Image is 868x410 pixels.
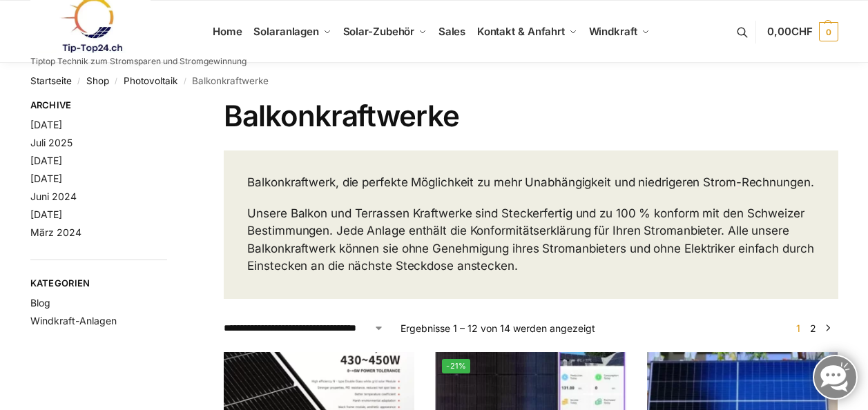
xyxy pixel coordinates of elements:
h1: Balkonkraftwerke [224,99,838,133]
p: Tiptop Technik zum Stromsparen und Stromgewinnung [30,57,247,66]
span: Seite 1 [793,322,804,334]
a: Blog [30,297,50,309]
a: Seite 2 [807,322,820,334]
a: März 2024 [30,226,81,238]
a: Juni 2024 [30,191,77,202]
span: / [109,76,124,87]
p: Balkonkraftwerk, die perfekte Möglichkeit zu mehr Unabhängigkeit und niedrigeren Strom-Rechnungen. [247,174,814,192]
a: [DATE] [30,173,62,184]
span: 0 [819,22,838,41]
nav: Breadcrumb [30,63,838,99]
a: Solar-Zubehör [337,1,432,63]
span: CHF [791,25,813,38]
a: Juli 2025 [30,137,73,148]
p: Unsere Balkon und Terrassen Kraftwerke sind Steckerfertig und zu 100 % konform mit den Schweizer ... [247,205,814,275]
a: Kontakt & Anfahrt [471,1,583,63]
a: Photovoltaik [124,75,177,86]
a: [DATE] [30,155,62,166]
span: Windkraft [589,25,637,38]
span: Kategorien [30,277,168,291]
select: Shop-Reihenfolge [224,321,384,335]
span: Sales [438,25,466,38]
span: Archive [30,99,168,113]
span: 0,00 [767,25,812,38]
a: Shop [86,75,109,86]
p: Ergebnisse 1 – 12 von 14 werden angezeigt [401,321,595,335]
span: / [72,76,86,87]
nav: Produkt-Seitennummerierung [788,321,838,335]
a: Windkraft [583,1,655,63]
span: Kontakt & Anfahrt [477,25,565,38]
a: [DATE] [30,208,62,220]
a: 0,00CHF 0 [767,11,838,52]
span: / [177,76,192,87]
a: Startseite [30,75,72,86]
a: Sales [432,1,471,63]
a: [DATE] [30,119,62,130]
a: → [822,321,833,335]
span: Solaranlagen [253,25,319,38]
button: Close filters [167,99,175,115]
a: Windkraft-Anlagen [30,315,117,326]
span: Solar-Zubehör [343,25,415,38]
a: Solaranlagen [248,1,337,63]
